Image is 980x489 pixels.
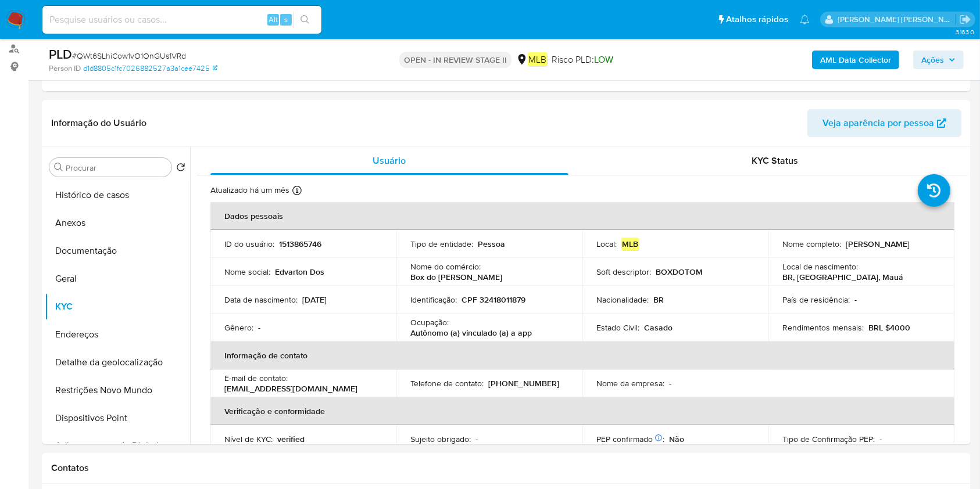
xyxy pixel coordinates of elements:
p: Não [669,434,684,444]
p: verified [277,434,305,444]
a: Sair [959,13,971,26]
p: Nome social : [224,267,270,277]
button: Endereços [45,321,190,348]
p: juliane.miranda@mercadolivre.com [838,14,956,25]
p: - [854,294,857,305]
th: Dados pessoais [210,202,954,230]
em: MLB [621,238,639,250]
button: Documentação [45,237,190,265]
span: LOW [594,53,613,66]
button: Adiantamentos de Dinheiro [45,432,190,460]
p: OPEN - IN REVIEW STAGE II [399,52,512,68]
b: PLD [49,45,72,63]
b: AML Data Collector [820,51,891,69]
button: KYC [45,293,190,321]
span: # QWt6SLhiCow1vO1OnGUs1VRd [72,50,186,62]
p: CPF 32418011879 [462,294,525,305]
p: 1513865746 [279,239,321,249]
p: Gênero : [224,322,253,333]
span: s [284,14,288,25]
p: E-mail de contato : [224,373,288,383]
p: Rendimentos mensais : [782,322,864,333]
p: Nome do comércio : [410,261,481,272]
button: Ações [913,51,964,69]
p: Sujeito obrigado : [410,434,471,444]
th: Verificação e conformidade [210,397,954,425]
button: Anexos [45,209,190,237]
a: Notificações [800,15,810,24]
span: Risco PLD: [552,53,613,66]
button: Retornar ao pedido padrão [176,163,185,175]
p: BRL $4000 [868,322,910,333]
button: search-icon [293,12,317,28]
button: Restrições Novo Mundo [45,376,190,404]
p: ID do usuário : [224,239,274,249]
p: BR [653,294,664,305]
p: [PHONE_NUMBER] [488,378,559,389]
p: - [669,378,671,389]
span: Ações [921,51,944,69]
p: Soft descriptor : [596,267,651,277]
p: Nível de KYC : [224,434,273,444]
th: Informação de contato [210,341,954,369]
p: PEP confirmado : [596,434,664,444]
span: KYC Status [752,154,798,167]
span: 3.163.0 [956,27,974,37]
b: Person ID [49,63,81,74]
p: Tipo de entidade : [410,239,473,249]
p: Nacionalidade : [596,294,649,305]
h1: Contatos [51,462,961,474]
p: [DATE] [302,294,327,305]
p: País de residência : [782,294,850,305]
p: Local de nascimento : [782,261,858,272]
p: Atualizado há um mês [210,185,289,196]
p: [PERSON_NAME] [846,239,910,249]
button: AML Data Collector [812,51,899,69]
p: Identificação : [410,294,457,305]
button: Geral [45,265,190,293]
span: Atalhos rápidos [726,13,788,26]
button: Veja aparência por pessoa [807,109,961,137]
span: Alt [269,14,278,25]
button: Histórico de casos [45,181,190,209]
input: Procurar [66,163,167,173]
p: [EMAIL_ADDRESS][DOMAIN_NAME] [224,383,357,394]
em: MLB [528,52,547,66]
a: d1d8805c1fc7026882527a3a1cee7425 [83,63,217,74]
h1: Informação do Usuário [51,117,146,129]
span: Usuário [373,154,406,167]
p: Nome da empresa : [596,378,664,389]
p: Data de nascimento : [224,294,298,305]
input: Pesquise usuários ou casos... [42,12,321,27]
p: Ocupação : [410,317,449,328]
span: Veja aparência por pessoa [822,109,934,137]
p: Nome completo : [782,239,841,249]
p: Box do [PERSON_NAME] [410,272,502,282]
p: Local : [596,239,617,249]
p: Telefone de contato : [410,378,484,389]
p: BOXDOTOM [656,267,703,277]
p: Edvarton Dos [275,267,324,277]
p: - [879,434,882,444]
button: Procurar [54,163,63,172]
p: Pessoa [478,239,505,249]
p: Autônomo (a) vinculado (a) a app [410,328,532,338]
p: BR, [GEOGRAPHIC_DATA], Mauá [782,272,903,282]
button: Detalhe da geolocalização [45,348,190,376]
p: Tipo de Confirmação PEP : [782,434,875,444]
p: - [258,322,260,333]
button: Dispositivos Point [45,404,190,432]
p: - [475,434,478,444]
p: Estado Civil : [596,322,639,333]
p: Casado [644,322,673,333]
